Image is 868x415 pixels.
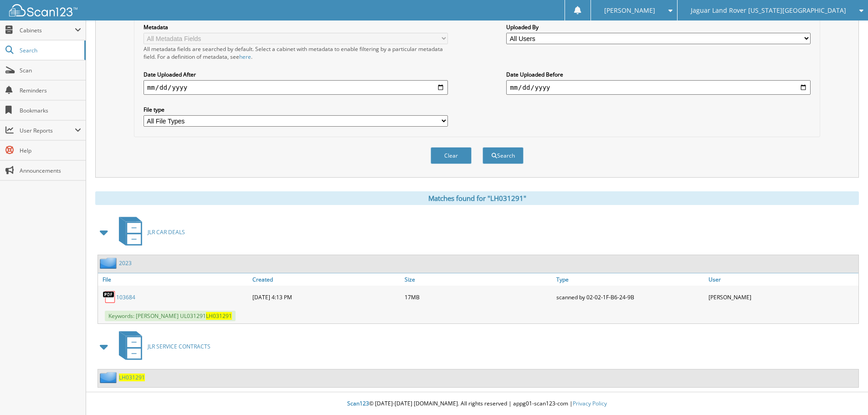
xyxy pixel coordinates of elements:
[113,214,185,250] a: JLR CAR DEALS
[506,23,811,31] label: Uploaded By
[103,290,116,304] img: PDF.png
[95,191,859,205] div: Matches found for "LH031291"
[100,372,119,383] img: folder2.png
[250,273,402,286] a: Created
[506,80,811,95] input: end
[250,288,402,306] div: [DATE] 4:13 PM
[100,257,119,269] img: folder2.png
[20,67,81,74] span: Scan
[9,4,77,16] img: scan123-logo-white.svg
[239,53,251,61] a: here
[20,26,75,34] span: Cabinets
[604,8,655,13] span: [PERSON_NAME]
[822,371,868,415] iframe: Chat Widget
[144,23,448,31] label: Metadata
[20,167,81,174] span: Announcements
[119,374,145,381] a: LH031291
[20,87,81,94] span: Reminders
[116,293,135,301] a: 103684
[105,311,236,321] span: Keywords: [PERSON_NAME] UL031291
[144,80,448,95] input: start
[506,71,811,78] label: Date Uploaded Before
[706,273,858,286] a: User
[98,273,250,286] a: File
[20,46,80,54] span: Search
[144,45,448,61] div: All metadata fields are searched by default. Select a cabinet with metadata to enable filtering b...
[20,147,81,154] span: Help
[119,259,132,267] a: 2023
[347,400,369,407] span: Scan123
[554,288,706,306] div: scanned by 02-02-1F-B6-24-9B
[573,400,607,407] a: Privacy Policy
[20,107,81,114] span: Bookmarks
[431,147,472,164] button: Clear
[402,288,555,306] div: 17MB
[206,312,232,320] span: LH031291
[144,106,448,113] label: File type
[483,147,524,164] button: Search
[148,228,185,236] span: JLR CAR DEALS
[554,273,706,286] a: Type
[113,328,211,364] a: JLR SERVICE CONTRACTS
[691,8,846,13] span: Jaguar Land Rover [US_STATE][GEOGRAPHIC_DATA]
[86,393,868,415] div: © [DATE]-[DATE] [DOMAIN_NAME]. All rights reserved | appg01-scan123-com |
[144,71,448,78] label: Date Uploaded After
[402,273,555,286] a: Size
[148,343,211,350] span: JLR SERVICE CONTRACTS
[706,288,858,306] div: [PERSON_NAME]
[20,127,75,134] span: User Reports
